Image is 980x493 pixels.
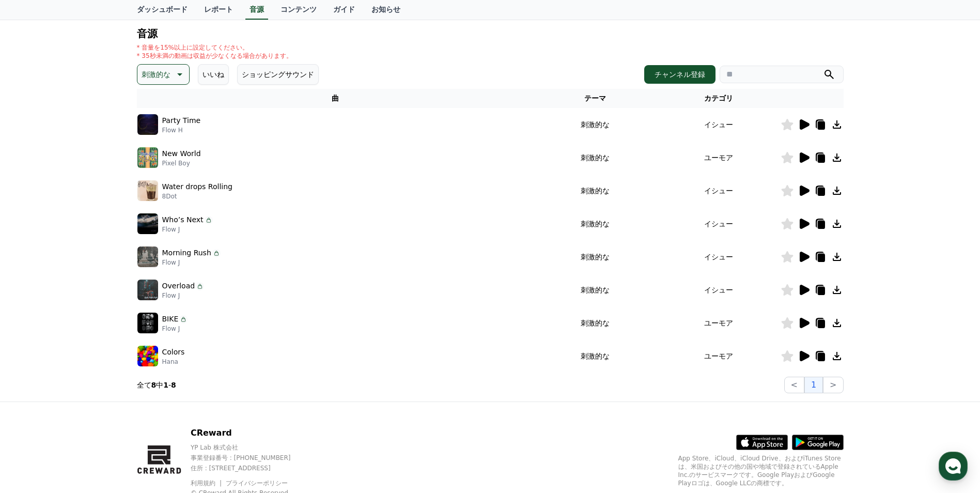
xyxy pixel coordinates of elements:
[534,306,657,340] td: 刺激的な
[137,213,158,234] img: music
[162,314,179,325] p: BIKE
[153,343,178,351] span: Settings
[804,377,823,393] button: 1
[534,108,657,141] td: 刺激的な
[163,381,168,389] strong: 1
[657,306,781,340] td: ユーモア
[534,141,657,174] td: 刺激的な
[162,281,195,291] p: Overload
[137,280,158,300] img: music
[191,427,311,439] p: CReward
[162,258,221,267] p: Flow J
[678,454,844,487] p: App Store、iCloud、iCloud Drive、およびiTunes Storeは、米国およびその他の国や地域で登録されているApple Inc.のサービスマークです。Google P...
[142,67,170,82] p: 刺激的な
[657,340,781,373] td: ユーモア
[137,380,176,390] p: 全て 中 -
[534,273,657,306] td: 刺激的な
[3,328,68,353] a: Home
[162,291,205,300] p: Flow J
[137,180,158,201] img: music
[534,340,657,373] td: 刺激的な
[657,207,781,240] td: イシュー
[137,114,158,135] img: music
[162,115,201,126] p: Party Time
[137,28,844,39] h4: 音源
[162,148,201,159] p: New World
[26,343,44,351] span: Home
[137,346,158,366] img: music
[784,377,804,393] button: <
[137,64,190,85] button: 刺激的な
[162,192,232,201] p: 8Dot
[162,181,232,192] p: Water drops Rolling
[137,147,158,168] img: music
[162,347,185,358] p: Colors
[644,65,715,84] button: チャンネル登録
[191,454,311,462] p: 事業登録番号 : [PHONE_NUMBER]
[137,89,534,108] th: 曲
[68,328,133,353] a: Messages
[198,64,229,85] button: いいね
[137,246,158,267] img: music
[534,207,657,240] td: 刺激的な
[162,325,188,333] p: Flow J
[534,89,657,108] th: テーマ
[162,248,211,258] p: Morning Rush
[657,141,781,174] td: ユーモア
[162,225,213,234] p: Flow J
[657,273,781,306] td: イシュー
[137,52,292,60] p: * 35秒未満の動画は収益が少なくなる場合があります。
[534,174,657,207] td: 刺激的な
[151,381,157,389] strong: 8
[86,344,116,352] span: Messages
[162,126,201,134] p: Flow H
[823,377,843,393] button: >
[191,464,311,472] p: 住所 : [STREET_ADDRESS]
[534,240,657,273] td: 刺激的な
[657,108,781,141] td: イシュー
[137,313,158,333] img: music
[162,358,185,366] p: Hana
[657,89,781,108] th: カテゴリ
[133,328,198,353] a: Settings
[191,480,223,487] a: 利用規約
[162,159,201,167] p: Pixel Boy
[162,214,204,225] p: Who’s Next
[657,240,781,273] td: イシュー
[191,443,311,452] p: YP Lab 株式会社
[237,64,319,85] button: ショッピングサウンド
[171,381,176,389] strong: 8
[226,480,288,487] a: プライバシーポリシー
[137,43,292,52] p: * 音量を15%以上に設定してください。
[657,174,781,207] td: イシュー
